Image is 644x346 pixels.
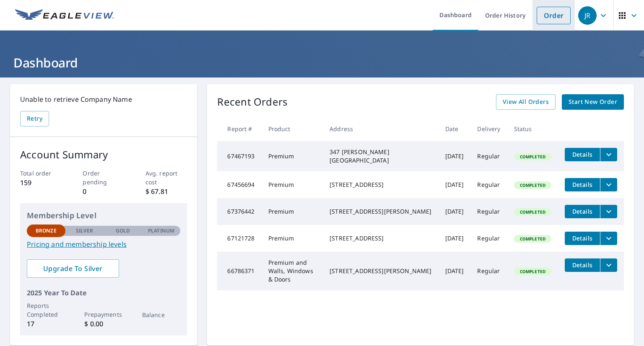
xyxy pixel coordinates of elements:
p: Gold [116,227,130,235]
p: 17 [27,319,65,329]
p: Bronze [36,227,57,235]
p: Unable to retrieve Company Name [20,94,187,104]
span: Details [570,207,595,215]
p: Platinum [148,227,174,235]
p: $ 0.00 [84,319,123,329]
td: Regular [470,252,507,290]
div: [STREET_ADDRESS] [330,181,431,189]
th: Date [439,116,471,141]
p: 0 [83,186,125,196]
td: 67121728 [217,225,261,252]
p: Membership Level [27,210,180,221]
button: filesDropdownBtn-67121728 [600,232,617,245]
span: Start New Order [569,97,617,107]
th: Product [262,116,323,141]
span: Details [570,181,595,188]
a: Order [537,7,571,24]
p: Account Summary [20,147,187,162]
td: 67467193 [217,141,261,171]
span: Completed [515,236,551,242]
a: Upgrade To Silver [27,259,119,278]
span: Completed [515,209,551,215]
a: Pricing and membership levels [27,239,180,249]
td: [DATE] [439,198,471,225]
td: Premium [262,225,323,252]
td: Premium and Walls, Windows & Doors [262,252,323,290]
span: Retry [27,114,42,124]
td: Premium [262,141,323,171]
span: Completed [515,154,551,160]
td: [DATE] [439,171,471,198]
span: Details [570,234,595,242]
p: Recent Orders [217,94,288,110]
p: 159 [20,178,62,188]
td: 66786371 [217,252,261,290]
span: Completed [515,269,551,274]
td: Regular [470,225,507,252]
button: detailsBtn-67121728 [565,232,600,245]
button: detailsBtn-67376442 [565,205,600,218]
p: Avg. report cost [145,169,187,186]
td: [DATE] [439,141,471,171]
th: Delivery [470,116,507,141]
td: Regular [470,198,507,225]
button: Retry [20,111,49,127]
span: Details [570,150,595,158]
button: filesDropdownBtn-67456694 [600,178,617,191]
td: 67456694 [217,171,261,198]
td: [DATE] [439,252,471,290]
td: Regular [470,171,507,198]
span: Completed [515,182,551,188]
th: Status [507,116,558,141]
div: [STREET_ADDRESS] [330,234,431,243]
p: Silver [76,227,93,235]
a: Start New Order [562,94,624,110]
button: detailsBtn-67467193 [565,148,600,161]
td: [DATE] [439,225,471,252]
div: [STREET_ADDRESS][PERSON_NAME] [330,267,431,275]
button: filesDropdownBtn-66786371 [600,258,617,272]
button: filesDropdownBtn-67467193 [600,148,617,161]
h1: Dashboard [10,54,634,71]
p: Reports Completed [27,301,65,319]
div: 347 [PERSON_NAME] [GEOGRAPHIC_DATA] [330,148,431,165]
img: EV Logo [15,9,114,22]
span: Upgrade To Silver [34,264,112,273]
span: View All Orders [503,97,549,107]
span: Details [570,261,595,269]
td: Premium [262,198,323,225]
th: Address [323,116,438,141]
button: filesDropdownBtn-67376442 [600,205,617,218]
p: 2025 Year To Date [27,288,180,298]
div: [STREET_ADDRESS][PERSON_NAME] [330,207,431,216]
p: $ 67.81 [145,186,187,196]
p: Prepayments [84,310,123,319]
p: Total order [20,169,62,178]
td: 67376442 [217,198,261,225]
button: detailsBtn-67456694 [565,178,600,191]
p: Balance [142,310,181,319]
th: Report # [217,116,261,141]
p: Order pending [83,169,125,186]
td: Regular [470,141,507,171]
div: JR [578,6,597,25]
a: View All Orders [496,94,556,110]
td: Premium [262,171,323,198]
button: detailsBtn-66786371 [565,258,600,272]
